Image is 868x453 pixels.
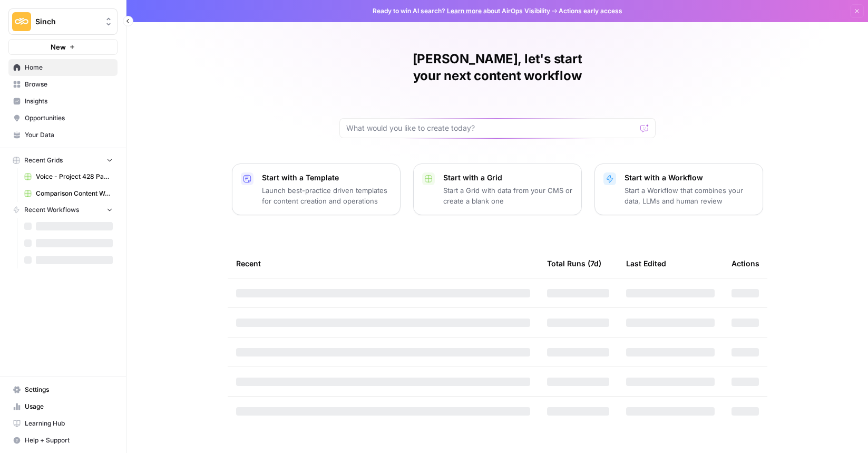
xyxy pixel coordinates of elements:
[443,172,573,183] p: Start with a Grid
[24,156,63,165] span: Recent Grids
[36,189,113,198] span: Comparison Content Worfklow (Q3 2025)
[8,59,118,76] a: Home
[36,172,113,181] span: Voice - Project 428 Page Builder Tracker
[25,63,113,72] span: Home
[8,432,118,449] button: Help + Support
[625,172,754,183] p: Start with a Workflow
[24,205,79,215] span: Recent Workflows
[35,16,99,27] span: Sinch
[625,185,754,206] p: Start a Workflow that combines your data, LLMs and human review
[19,168,118,185] a: Voice - Project 428 Page Builder Tracker
[732,249,759,278] div: Actions
[8,76,118,93] a: Browse
[12,12,31,31] img: Sinch Logo
[25,113,113,123] span: Opportunities
[373,6,550,16] span: Ready to win AI search? about AirOps Visibility
[25,385,113,394] span: Settings
[559,6,622,16] span: Actions early access
[8,93,118,110] a: Insights
[262,185,392,206] p: Launch best-practice driven templates for content creation and operations
[25,402,113,411] span: Usage
[547,249,601,278] div: Total Runs (7d)
[232,163,401,215] button: Start with a TemplateLaunch best-practice driven templates for content creation and operations
[8,39,118,55] button: New
[8,381,118,398] a: Settings
[236,249,530,278] div: Recent
[346,123,636,133] input: What would you like to create today?
[447,7,482,15] a: Learn more
[25,80,113,89] span: Browse
[262,172,392,183] p: Start with a Template
[626,249,666,278] div: Last Edited
[8,202,118,218] button: Recent Workflows
[413,163,582,215] button: Start with a GridStart a Grid with data from your CMS or create a blank one
[51,42,66,52] span: New
[594,163,763,215] button: Start with a WorkflowStart a Workflow that combines your data, LLMs and human review
[339,51,656,84] h1: [PERSON_NAME], let's start your next content workflow
[25,436,113,445] span: Help + Support
[443,185,573,206] p: Start a Grid with data from your CMS or create a blank one
[8,415,118,432] a: Learning Hub
[25,97,113,106] span: Insights
[25,419,113,428] span: Learning Hub
[8,127,118,143] a: Your Data
[25,130,113,140] span: Your Data
[8,152,118,168] button: Recent Grids
[8,110,118,127] a: Opportunities
[19,185,118,202] a: Comparison Content Worfklow (Q3 2025)
[8,398,118,415] a: Usage
[8,8,118,35] button: Workspace: Sinch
